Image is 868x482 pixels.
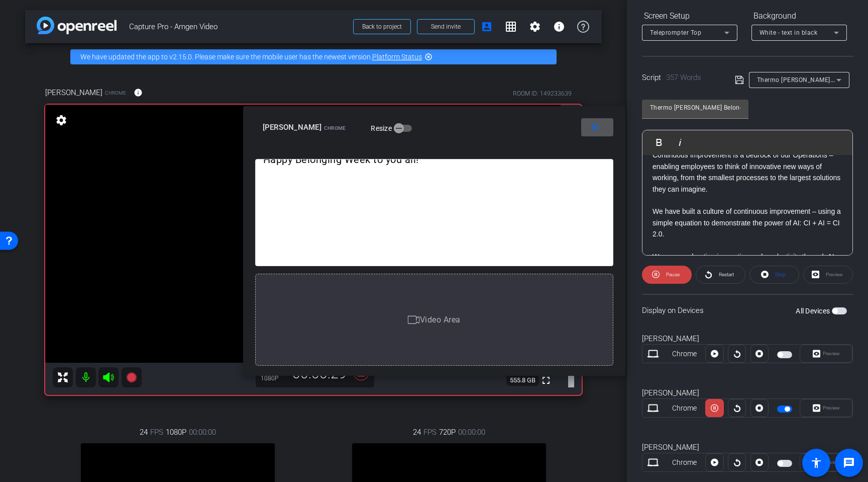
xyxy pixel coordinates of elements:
span: Chrome [105,89,126,97]
a: Platform Status [372,53,422,61]
div: [PERSON_NAME] [642,442,853,453]
span: Chrome [324,125,346,131]
span: Pause [666,272,680,277]
span: 00:00:00 [189,427,216,438]
p: We are accelerating innovation and productivity through AI investments from discovery to developm... [653,251,842,307]
mat-icon: account_box [481,21,493,33]
span: White - text in black [759,29,818,36]
span: Capture Pro - Amgen Video [129,17,347,37]
span: FPS [423,427,437,438]
mat-icon: fullscreen [540,374,552,386]
div: Background [751,8,847,25]
span: Teleprompter Top [650,29,701,36]
span: Send invite [431,23,461,31]
div: Script [642,72,721,84]
mat-icon: settings [529,21,541,33]
mat-icon: grid_on [505,21,517,33]
img: app-logo [37,17,117,34]
p: Happy Belonging Week to you all! [263,154,605,166]
mat-icon: highlight_off [424,53,432,61]
mat-icon: info [553,21,565,33]
span: Restart [719,272,734,277]
span: 357 Words [666,73,701,82]
div: Screen Setup [642,8,737,25]
mat-icon: accessibility [810,457,822,469]
span: [PERSON_NAME] [263,123,321,132]
div: Chrome [664,403,706,414]
span: Video Area [420,314,461,324]
span: Stop [775,272,786,277]
input: Title [650,102,740,114]
div: Chrome [664,349,706,359]
label: Resize [371,123,394,133]
mat-icon: close [589,121,601,134]
mat-icon: message [843,457,855,469]
span: 720P [439,427,456,438]
div: [PERSON_NAME] [642,333,853,345]
span: 24 [140,427,148,438]
div: [PERSON_NAME] [642,387,853,399]
span: 555.8 GB [506,374,539,386]
span: 00:00:00 [458,427,485,438]
label: All Devices [796,306,832,316]
div: We have updated the app to v2.15.0. Please make sure the mobile user has the newest version. [70,49,557,64]
div: ROOM ID: 149233639 [513,89,572,98]
span: 24 [413,427,421,438]
p: We have built a culture of continuous improvement – using a simple equation to demonstrate the po... [653,206,842,239]
span: 1080P [166,427,186,438]
mat-icon: settings [54,114,68,126]
span: FPS [150,427,163,438]
div: Chrome [664,457,706,468]
mat-icon: info [134,88,143,97]
span: Back to project [362,23,402,30]
div: 1080P [261,374,286,382]
span: [PERSON_NAME] [45,87,102,98]
div: Display on Devices [642,294,853,327]
p: Continuous Improvement is a bedrock of our Operations – enabling employees to think of innovative... [653,149,842,195]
